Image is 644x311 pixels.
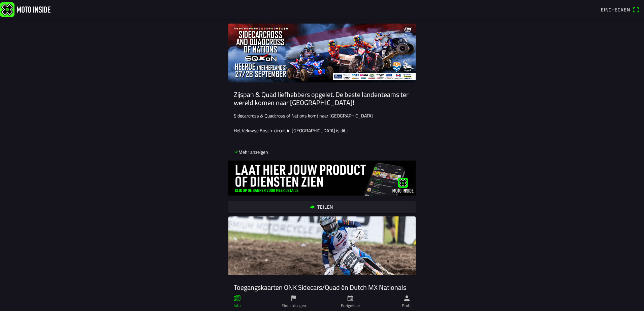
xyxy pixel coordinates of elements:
[601,6,630,13] span: Einchecken
[234,127,410,134] p: Het Veluwse Bosch-circuit in [GEOGRAPHIC_DATA] is dit j...
[282,303,306,309] ion-label: Einrichtungen
[403,295,411,302] ion-icon: Person
[234,149,238,154] ion-icon: Pfeil nach unten
[290,295,297,302] ion-icon: Flagge
[598,4,643,15] a: EincheckenQR-Scanner
[234,91,410,107] ion-card-title: Zijspan & Quad liefhebbers opgelet. De beste landenteams ter wereld komen naar [GEOGRAPHIC_DATA]!
[228,216,416,275] img: W9TngUMILjngII3slWrxy3dg4E7y6i9Jkq2Wxt1b.jpg
[228,24,416,82] img: 64v4Apfhk9kRvyee7tCCbhUWCIhqkwx3UzeRWfBS.jpg
[234,283,410,300] ion-card-title: Toegangskaarten ONK Sidecars/Quad én Dutch MX Nationals via Moto Inside.
[234,303,240,309] ion-label: Info
[347,295,354,302] ion-icon: Kalender
[228,201,416,213] ion-button: Teilen
[233,295,241,302] ion-icon: Papier
[234,112,410,119] p: Sidecarcross & Quadcross of Nations komt naar [GEOGRAPHIC_DATA]
[228,161,416,196] img: ovdhpoPiYVyyWxH96Op6EavZdUOyIWdtEOENrLni.jpg
[238,148,268,155] font: Mehr anzeigen
[341,303,360,309] ion-label: Ereignisse
[402,303,412,309] ion-label: Profil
